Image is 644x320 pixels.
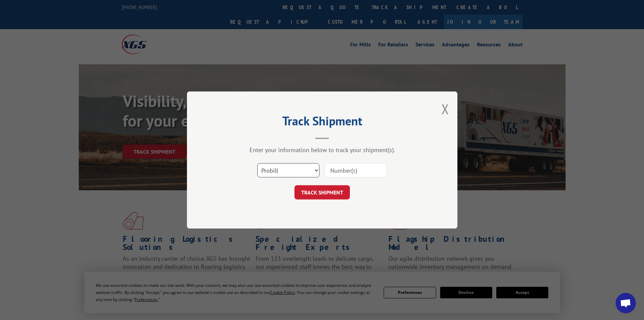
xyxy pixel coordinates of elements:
input: Number(s) [325,163,387,177]
button: TRACK SHIPMENT [294,185,350,199]
button: Close modal [442,100,449,118]
div: Open chat [616,293,636,313]
div: Enter your information below to track your shipment(s). [221,146,424,154]
h2: Track Shipment [221,116,424,129]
